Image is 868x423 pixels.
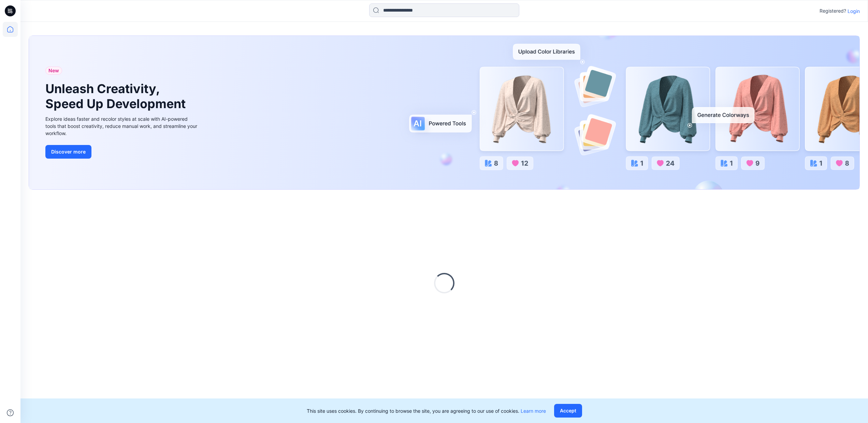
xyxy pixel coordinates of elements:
[820,7,846,15] p: Registered?
[45,82,189,111] h1: Unleash Creativity, Speed Up Development
[45,145,91,159] button: Discover more
[521,408,546,414] a: Learn more
[45,145,199,159] a: Discover more
[307,407,546,414] p: This site uses cookies. By continuing to browse the site, you are agreeing to our use of cookies.
[48,67,59,75] span: New
[848,8,860,15] p: Login
[554,404,582,418] button: Accept
[45,115,199,137] div: Explore ideas faster and recolor styles at scale with AI-powered tools that boost creativity, red...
